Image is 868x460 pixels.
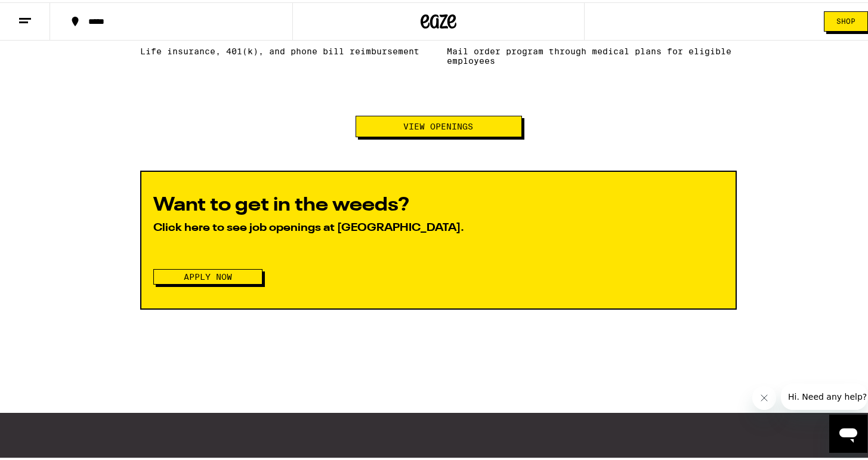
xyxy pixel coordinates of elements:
[752,384,776,407] iframe: Close message
[356,113,522,135] button: View Openings
[836,16,855,23] span: Shop
[824,9,868,29] button: Shop
[829,412,867,450] iframe: Button to launch messaging window
[140,44,430,54] p: Life insurance, 401(k), and phone bill reimbursement
[153,270,262,279] a: Apply Now
[153,267,262,282] button: Apply Now
[184,270,232,279] span: Apply Now
[781,381,867,407] iframe: Message from company
[153,218,724,233] p: Click here to see job openings at [GEOGRAPHIC_DATA].
[447,44,737,63] p: Mail order program through medical plans for eligible employees
[153,193,724,212] h2: Want to get in the weeds?
[404,120,474,128] span: View Openings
